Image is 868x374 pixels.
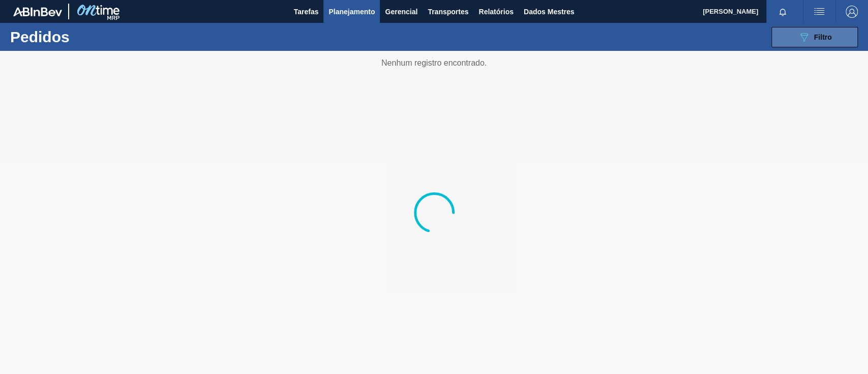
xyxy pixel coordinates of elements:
font: Tarefas [294,8,319,16]
button: Notificações [766,5,799,19]
font: Planejamento [328,8,375,16]
button: Filtro [771,27,858,47]
font: Relatórios [478,8,513,16]
img: Sair [846,6,858,18]
font: Gerencial [385,8,417,16]
img: TNhmsLtSVTkK8tSr43FrP2fwEKptu5GPRR3wAAAABJRU5ErkJggg== [13,7,62,16]
font: [PERSON_NAME] [703,8,758,15]
font: Transportes [428,8,468,16]
img: ações do usuário [813,6,825,18]
font: Dados Mestres [524,8,575,16]
font: Pedidos [10,28,70,45]
font: Filtro [814,33,832,41]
